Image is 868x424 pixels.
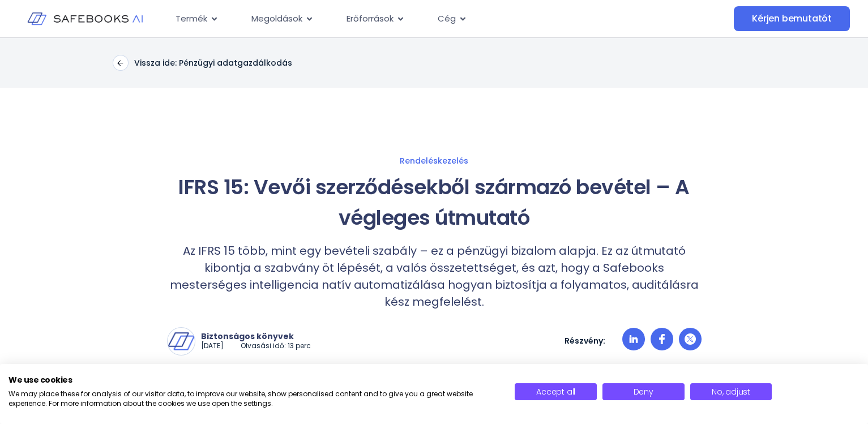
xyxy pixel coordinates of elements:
a: Kérjen bemutatót [734,6,850,31]
a: Rendeléskezelés [56,156,813,166]
span: Deny [634,386,653,397]
a: Vissza ide: Pénzügyi adatgazdálkodás [113,55,292,71]
h1: IFRS 15: Vevői szerződésekből származó bevétel – A végleges útmutató [167,172,702,233]
h2: We use cookies [8,375,498,385]
span: Erőforrások [347,12,394,25]
span: Megoldások [251,12,302,25]
div: Menu Toggle [166,8,661,30]
p: Vissza ide: Pénzügyi adatgazdálkodás [134,58,292,68]
span: Kérjen bemutatót [752,13,832,24]
p: We may place these for analysis of our visitor data, to improve our website, show personalised co... [8,389,498,409]
p: Olvasási idő: 13 perc [241,341,311,351]
button: Adjust cookie preferences [690,383,772,400]
p: [DATE] [201,341,224,351]
p: Részvény: [565,336,605,346]
p: Az IFRS 15 több, mint egy bevételi szabály – ez a pénzügyi bizalom alapja. Ez az útmutató kibontj... [167,242,702,310]
img: Biztonságos könyvek [168,328,195,355]
span: No, adjust [712,386,750,397]
span: Cég [438,12,456,25]
nav: Menü [166,8,661,30]
span: Termék [176,12,207,25]
button: Deny all cookies [602,383,685,400]
button: Accept all cookies [515,383,597,400]
p: Biztonságos könyvek [201,331,311,341]
span: Accept all [536,386,575,397]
